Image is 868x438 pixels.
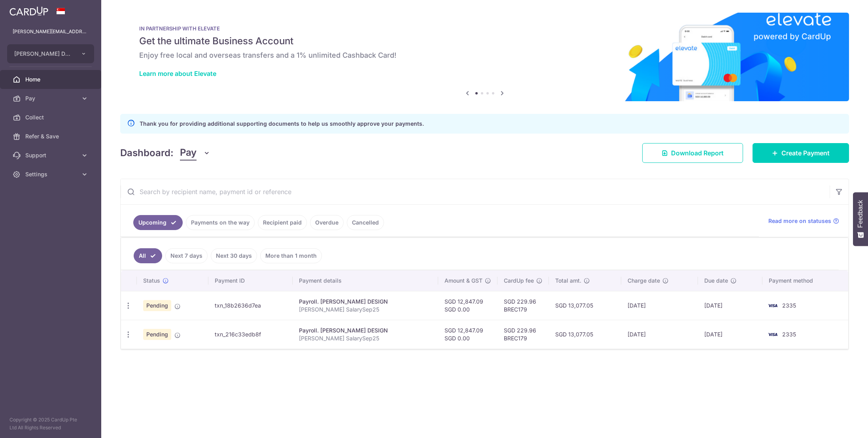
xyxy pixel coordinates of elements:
[208,291,293,320] td: txn_18b2636d7ea
[139,70,216,77] a: Learn more about Elevate
[438,291,497,320] td: SGD 12,847.09 SGD 0.00
[299,334,431,342] p: [PERSON_NAME] SalarySep25
[642,143,743,163] a: Download Report
[180,145,210,160] button: Pay
[671,148,724,158] span: Download Report
[549,291,621,320] td: SGD 13,077.05
[768,217,831,225] span: Read more on statuses
[765,301,781,310] img: Bank Card
[555,277,581,285] span: Total amt.
[140,119,424,128] p: Thank you for providing additional supporting documents to help us smoothly approve your payments.
[208,270,293,291] th: Payment ID
[143,277,160,285] span: Status
[347,215,384,230] a: Cancelled
[549,320,621,349] td: SGD 13,077.05
[768,217,839,225] a: Read more on statuses
[120,13,849,101] img: Renovation banner
[310,215,344,230] a: Overdue
[25,170,78,178] span: Settings
[621,291,698,320] td: [DATE]
[13,28,89,36] p: [PERSON_NAME][EMAIL_ADDRESS][PERSON_NAME][DOMAIN_NAME]
[698,320,762,349] td: [DATE]
[165,248,208,263] a: Next 7 days
[299,298,431,306] div: Payroll. [PERSON_NAME] DESIGN
[299,327,431,334] div: Payroll. [PERSON_NAME] DESIGN
[762,270,848,291] th: Payment method
[782,302,796,309] span: 2335
[139,35,830,47] h5: Get the ultimate Business Account
[186,215,255,230] a: Payments on the way
[258,215,307,230] a: Recipient paid
[698,291,762,320] td: [DATE]
[121,179,830,204] input: Search by recipient name, payment id or reference
[14,50,73,58] span: [PERSON_NAME] DESIGN
[497,291,549,320] td: SGD 229.96 BREC179
[208,320,293,349] td: txn_216c33edb8f
[704,277,728,285] span: Due date
[293,270,438,291] th: Payment details
[497,320,549,349] td: SGD 229.96 BREC179
[438,320,497,349] td: SGD 12,847.09 SGD 0.00
[504,277,534,285] span: CardUp fee
[139,25,830,32] p: IN PARTNERSHIP WITH ELEVATE
[25,76,78,83] span: Home
[25,132,78,140] span: Refer & Save
[299,306,431,313] p: [PERSON_NAME] SalarySep25
[25,113,78,121] span: Collect
[781,148,830,158] span: Create Payment
[628,277,660,285] span: Charge date
[765,330,781,339] img: Bank Card
[857,200,864,228] span: Feedback
[143,329,171,340] span: Pending
[211,248,257,263] a: Next 30 days
[9,6,48,16] img: CardUp
[817,414,860,434] iframe: Opens a widget where you can find more information
[444,277,482,285] span: Amount & GST
[753,143,849,163] a: Create Payment
[621,320,698,349] td: [DATE]
[7,44,94,63] button: [PERSON_NAME] DESIGN
[139,51,830,60] h6: Enjoy free local and overseas transfers and a 1% unlimited Cashback Card!
[260,248,322,263] a: More than 1 month
[782,331,796,338] span: 2335
[853,192,868,246] button: Feedback - Show survey
[25,151,78,159] span: Support
[143,300,171,311] span: Pending
[134,248,162,263] a: All
[25,94,78,102] span: Pay
[133,215,183,230] a: Upcoming
[120,146,174,160] h4: Dashboard:
[180,145,197,160] span: Pay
